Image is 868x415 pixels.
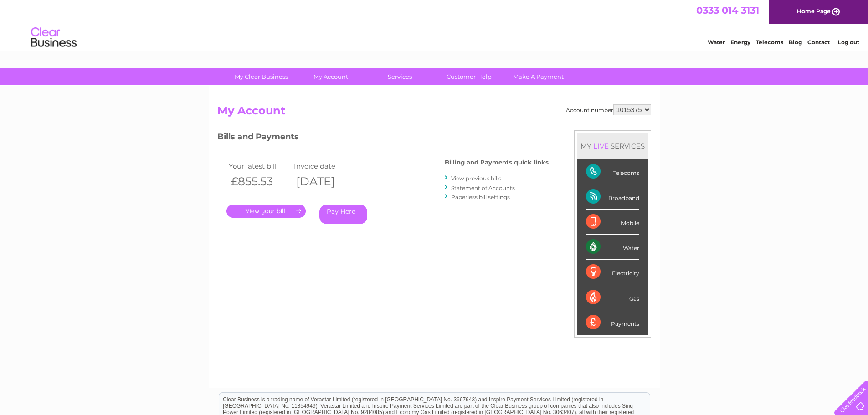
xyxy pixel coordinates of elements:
[451,194,510,200] a: Paperless bill settings
[586,210,639,235] div: Mobile
[708,39,725,46] a: Water
[451,175,501,182] a: View previous bills
[217,104,651,122] h2: My Account
[730,39,750,46] a: Energy
[566,104,651,115] div: Account number
[586,260,639,285] div: Electricity
[219,5,650,44] div: Clear Business is a trading name of Verastar Limited (registered in [GEOGRAPHIC_DATA] No. 3667643...
[586,159,639,184] div: Telecoms
[224,68,299,85] a: My Clear Business
[807,39,830,46] a: Contact
[226,172,292,191] th: £855.53
[362,68,437,85] a: Services
[838,39,859,46] a: Log out
[696,5,759,16] a: 0333 014 3131
[445,159,549,166] h4: Billing and Payments quick links
[586,184,639,210] div: Broadband
[501,68,576,85] a: Make A Payment
[292,160,357,172] td: Invoice date
[217,130,549,146] h3: Bills and Payments
[586,310,639,335] div: Payments
[293,68,368,85] a: My Account
[31,24,77,51] img: logo.png
[319,205,367,224] a: Pay Here
[451,184,515,191] a: Statement of Accounts
[586,235,639,260] div: Water
[431,68,507,85] a: Customer Help
[756,39,783,46] a: Telecoms
[292,172,357,191] th: [DATE]
[226,160,292,172] td: Your latest bill
[789,39,802,46] a: Blog
[577,133,648,159] div: MY SERVICES
[586,285,639,310] div: Gas
[226,205,306,218] a: .
[591,142,611,150] div: LIVE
